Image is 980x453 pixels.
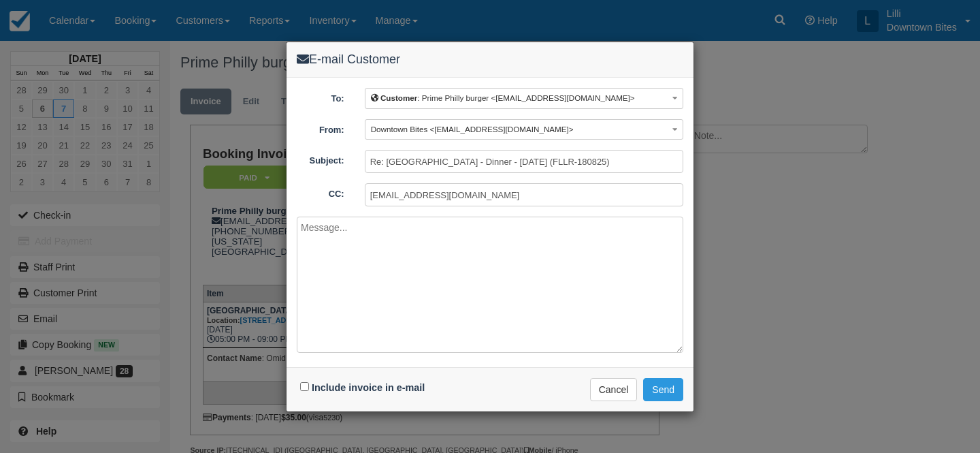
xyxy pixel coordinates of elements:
button: Downtown Bites <[EMAIL_ADDRESS][DOMAIN_NAME]> [365,119,683,140]
span: Downtown Bites <[EMAIL_ADDRESS][DOMAIN_NAME]> [371,125,574,134]
span: : Prime Philly burger <[EMAIL_ADDRESS][DOMAIN_NAME]> [371,93,635,102]
button: Cancel [590,378,638,401]
h4: E-mail Customer [297,52,683,67]
button: Send [643,378,683,401]
button: Customer: Prime Philly burger <[EMAIL_ADDRESS][DOMAIN_NAME]> [365,88,683,109]
b: Customer [380,93,417,102]
label: To: [287,88,355,106]
label: Subject: [287,150,355,168]
label: Include invoice in e-mail [312,382,425,393]
label: From: [287,119,355,137]
label: CC: [287,183,355,201]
